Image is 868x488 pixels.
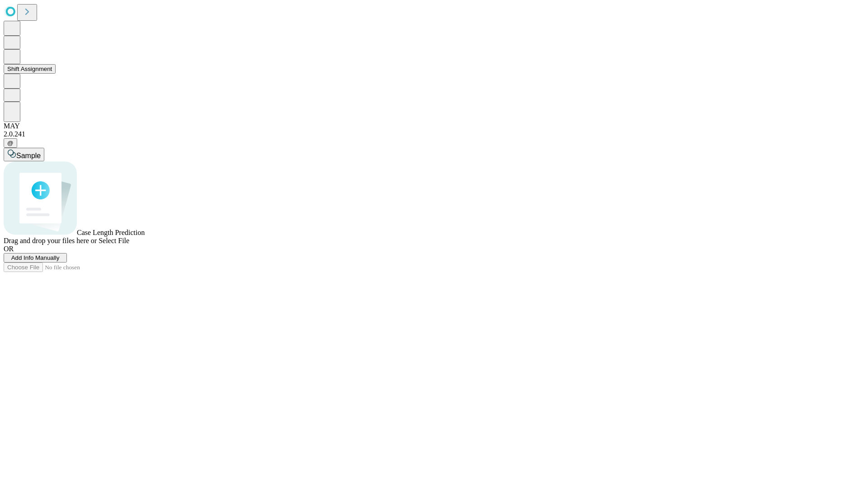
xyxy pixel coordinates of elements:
[99,237,129,244] span: Select File
[4,253,67,263] button: Add Info Manually
[77,229,145,236] span: Case Length Prediction
[4,237,97,244] span: Drag and drop your files here or
[7,140,14,146] span: @
[4,138,17,148] button: @
[11,254,60,261] span: Add Info Manually
[4,64,56,74] button: Shift Assignment
[4,245,14,253] span: OR
[4,148,44,161] button: Sample
[4,122,864,130] div: MAY
[4,130,864,138] div: 2.0.241
[16,152,41,160] span: Sample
